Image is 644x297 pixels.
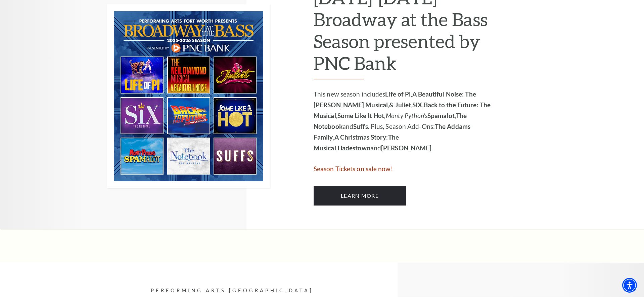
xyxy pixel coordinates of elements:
[334,133,386,141] strong: A Christmas Story
[427,112,455,119] strong: Spamalot
[107,4,270,188] img: 2025-2026 Broadway at the Bass Season presented by PNC Bank
[385,90,411,98] strong: Life of Pi
[314,165,393,173] span: Season Tickets on sale now!
[337,112,384,119] strong: Some Like It Hot
[337,144,370,152] strong: Hadestown
[314,186,406,205] a: Learn More 2025-2026 Broadway at the Bass Season presented by PNC Bank
[412,101,422,109] strong: SIX
[353,122,368,130] strong: Suffs
[314,89,493,153] p: This new season includes , , , , , , , and . Plus, Season Add-Ons: , : , and .
[389,101,411,109] strong: & Juliet
[386,112,427,119] em: Monty Python’s
[381,144,431,152] strong: [PERSON_NAME]
[622,278,637,293] div: Accessibility Menu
